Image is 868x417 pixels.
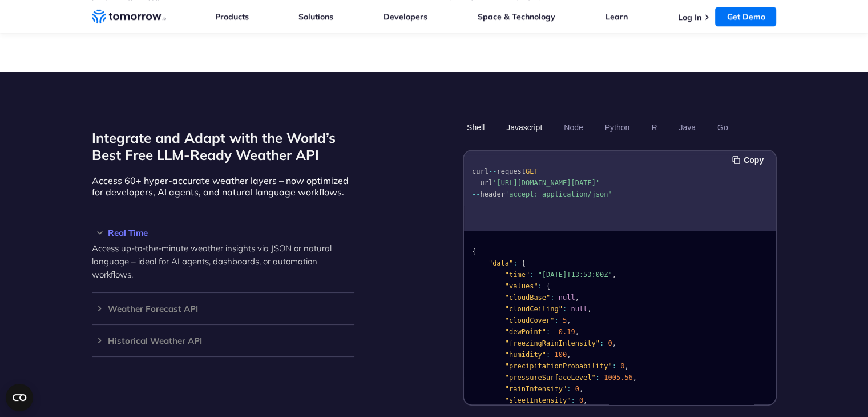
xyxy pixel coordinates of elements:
span: null [558,294,575,302]
span: , [575,328,579,336]
span: - [554,328,558,336]
span: curl [472,167,488,175]
a: Log In [677,12,701,22]
a: Products [215,11,249,22]
span: 0 [620,362,624,370]
a: Get Demo [715,7,776,26]
span: "[DATE]T13:53:00Z" [538,271,612,279]
img: tab_keywords_by_traffic_grey.svg [114,66,123,75]
span: { [521,259,525,267]
a: Learn [605,11,628,22]
div: Domain Overview [43,67,102,75]
span: "data" [488,259,512,267]
div: v 4.0.25 [32,18,56,27]
span: 100 [554,351,567,359]
span: "cloudCeiling" [504,305,562,313]
span: : [554,316,558,324]
button: Open CMP widget [6,384,33,411]
span: : [538,282,542,290]
a: Home link [92,8,166,25]
span: : [530,271,534,279]
button: Node [560,118,587,137]
span: "precipitationProbability" [504,362,612,370]
button: Java [675,118,700,137]
span: "sleetIntensity" [504,396,571,404]
span: : [550,294,554,302]
span: , [624,362,628,370]
span: request [496,167,526,175]
span: : [612,362,616,370]
h3: Real Time [92,228,354,237]
h3: Historical Weather API [92,336,354,345]
button: Copy [732,154,767,166]
span: , [632,374,636,382]
span: { [546,282,550,290]
span: "humidity" [504,351,546,359]
button: Shell [463,118,488,137]
span: 0.19 [558,328,575,336]
span: , [612,271,616,279]
span: "dewPoint" [504,328,546,336]
span: 1005.56 [604,374,633,382]
span: { [472,248,476,256]
span: header [480,190,504,198]
span: 0 [575,385,579,393]
span: "freezingRainIntensity" [504,339,599,347]
span: , [583,396,587,404]
img: logo_orange.svg [18,18,27,27]
span: : [546,351,550,359]
span: , [612,339,616,347]
p: Access 60+ hyper-accurate weather layers – now optimized for developers, AI agents, and natural l... [92,175,354,198]
img: website_grey.svg [18,30,27,39]
h3: Weather Forecast API [92,304,354,313]
div: Domain: [DATE][DOMAIN_NAME] [30,30,151,39]
a: Space & Technology [478,11,555,22]
span: 0 [579,396,583,404]
span: -- [472,179,480,187]
span: : [546,328,550,336]
span: 0 [608,339,612,347]
span: , [575,294,579,302]
span: "pressureSurfaceLevel" [504,374,595,382]
span: "time" [504,271,529,279]
a: Solutions [298,11,333,22]
div: Keywords by Traffic [126,67,192,75]
span: 'accept: application/json' [504,190,612,198]
span: -- [472,190,480,198]
span: : [595,374,599,382]
span: , [579,385,583,393]
span: "values" [504,282,538,290]
span: , [587,305,591,313]
span: GET [525,167,538,175]
h2: Integrate and Adapt with the World’s Best Free LLM-Ready Weather API [92,129,354,163]
p: Access up-to-the-minute weather insights via JSON or natural language – ideal for AI agents, dash... [92,242,354,281]
span: , [567,316,571,324]
span: null [571,305,587,313]
a: Developers [383,11,427,22]
span: url [480,179,492,187]
span: '[URL][DOMAIN_NAME][DATE]' [492,179,600,187]
span: : [599,339,603,347]
span: : [571,396,575,404]
span: : [513,259,517,267]
span: : [562,305,566,313]
button: Python [600,118,633,137]
span: "cloudBase" [504,294,550,302]
img: tab_domain_overview_orange.svg [31,66,40,75]
button: Javascript [502,118,546,137]
span: "rainIntensity" [504,385,566,393]
span: "cloudCover" [504,316,554,324]
button: R [647,118,661,137]
span: , [567,351,571,359]
span: 5 [562,316,566,324]
button: Go [713,118,732,137]
span: -- [488,167,496,175]
span: : [567,385,571,393]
